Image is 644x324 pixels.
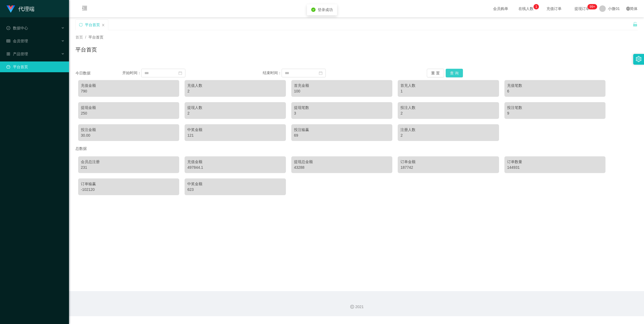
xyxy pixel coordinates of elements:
button: 查 询 [446,69,463,77]
div: 充值人数 [187,83,283,88]
div: 投注人数 [400,105,496,111]
div: 2 [400,111,496,116]
span: 平台首页 [88,35,103,39]
span: 结束时间： [263,71,282,75]
span: 登录成功 [318,8,333,12]
div: 69 [294,133,390,138]
div: 充值笔数 [507,83,603,88]
font: 2021 [355,305,363,309]
font: 会员管理 [13,39,28,43]
i: 图标： 关闭 [102,23,105,27]
i: 图标： check-circle-o [6,26,10,30]
font: 简体 [630,6,638,11]
div: 提现金额 [81,105,176,111]
div: 3 [294,111,390,116]
font: 产品管理 [13,52,28,56]
sup: 1 [534,4,539,9]
div: 121 [187,133,283,138]
div: 投注金额 [81,127,176,133]
div: 187742 [400,165,496,170]
span: 首页 [75,35,83,39]
div: 总数据 [75,144,638,154]
div: 投注笔数 [507,105,603,111]
a: 图标： 仪表板平台首页 [6,61,65,72]
i: 图标： 版权所有 [350,305,354,309]
div: 平台首页 [85,20,100,30]
i: 图标： table [6,39,10,43]
div: 中奖金额 [187,127,283,133]
div: 投注输赢 [294,127,390,133]
button: 重 置 [427,69,444,77]
i: 图标： 日历 [178,71,182,75]
h1: 代理端 [18,0,34,18]
div: -102120 [81,187,176,192]
img: logo.9652507e.png [6,5,15,13]
font: 提现订单 [574,6,590,11]
i: 图标： 解锁 [633,22,638,27]
div: 6 [507,88,603,94]
i: 图标： global [626,7,630,11]
div: 中奖金额 [187,181,283,187]
div: 订单输赢 [81,181,176,187]
div: 提现人数 [187,105,283,111]
p: 1 [535,4,537,9]
sup: 1112 [587,4,597,9]
div: 订单金额 [400,159,496,165]
div: 100 [294,88,390,94]
font: 充值订单 [546,6,562,11]
font: 在线人数 [518,6,534,11]
div: 2 [400,133,496,138]
div: 43288 [294,165,390,170]
div: 497844.1 [187,165,283,170]
div: 今日数据 [75,70,122,76]
a: 代理端 [6,6,34,11]
div: 注册人数 [400,127,496,133]
div: 2 [187,111,283,116]
div: 首充人数 [400,83,496,88]
div: 9 [507,111,603,116]
span: 开始时间： [122,71,141,75]
div: 1 [400,88,496,94]
div: 30.00 [81,133,176,138]
div: 充值金额 [81,83,176,88]
div: 623 [187,187,283,192]
i: 图标： 设置 [636,56,642,62]
div: 订单数量 [507,159,603,165]
font: 数据中心 [13,26,28,30]
i: 图标： menu-fold [75,0,94,18]
div: 144931 [507,165,603,170]
div: 首充金额 [294,83,390,88]
i: 图标： 同步 [79,23,83,27]
span: / [85,35,86,39]
div: 250 [81,111,176,116]
i: 图标： 日历 [319,71,323,75]
div: 提现笔数 [294,105,390,111]
div: 231 [81,165,176,170]
div: 充值金额 [187,159,283,165]
div: 790 [81,88,176,94]
h1: 平台首页 [75,46,97,54]
div: 会员总注册 [81,159,176,165]
div: 提现总金额 [294,159,390,165]
i: 图标：check-circle [311,8,316,12]
i: 图标： AppStore-O [6,52,10,56]
div: 2 [187,88,283,94]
